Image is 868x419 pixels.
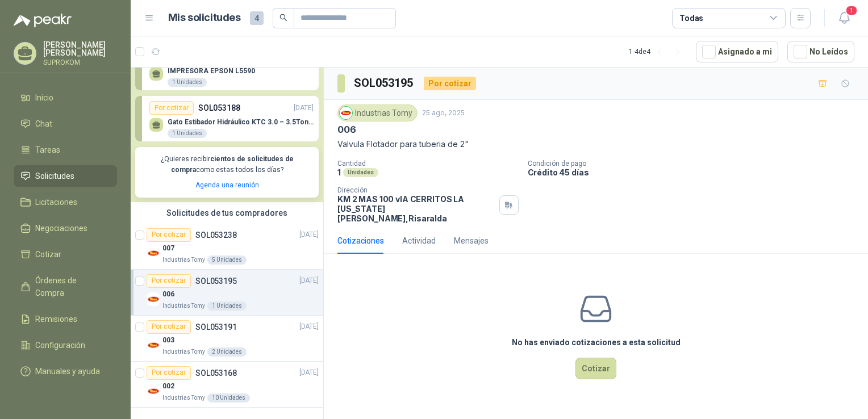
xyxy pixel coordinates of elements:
span: Manuales y ayuda [35,365,100,378]
p: Gato Estibador Hidráulico KTC 3.0 – 3.5Ton 1.2mt HPT [168,118,314,126]
a: Por cotizarSOL053238[DATE] Company Logo007Industrias Tomy5 Unidades [131,224,323,270]
a: Por cotizarSOL053168[DATE] Company Logo002Industrias Tomy10 Unidades [131,362,323,408]
div: Por cotizar [147,228,191,242]
div: Solicitudes de tus compradores [131,202,323,224]
p: IMPRESORA EPSON L5590 [168,67,255,75]
h3: SOL053195 [354,74,415,92]
a: Manuales y ayuda [14,361,117,382]
span: Tareas [35,144,60,156]
p: Condición de pago [528,160,864,167]
a: Por cotizarSOL053188[DATE] Gato Estibador Hidráulico KTC 3.0 – 3.5Ton 1.2mt HPT1 Unidades [135,96,319,141]
span: Cotizar [35,248,61,261]
div: Por cotizar [147,274,191,288]
span: 1 [845,5,858,16]
div: Por cotizar [147,320,191,334]
div: 5 Unidades [207,255,247,265]
p: Industrias Tomy [162,347,205,357]
a: Solicitudes [14,165,117,187]
a: Por cotizarSOL053198[DATE] IMPRESORA EPSON L55901 Unidades [135,45,319,90]
a: Remisiones [14,308,117,330]
a: Negociaciones [14,217,117,239]
p: SOL053195 [195,277,237,285]
p: [DATE] [299,321,319,332]
p: 006 [162,289,174,300]
div: 1 Unidades [207,301,247,311]
span: Chat [35,118,52,130]
a: Agenda una reunión [195,181,259,189]
span: Configuración [35,339,85,351]
p: Industrias Tomy [162,301,205,311]
p: Valvula Flotador para tuberia de 2" [337,138,854,150]
p: 1 [337,167,341,177]
h1: Mis solicitudes [168,10,241,26]
p: SOL053188 [198,102,240,114]
div: 1 Unidades [168,78,207,87]
a: Licitaciones [14,191,117,213]
a: Tareas [14,139,117,161]
a: Cotizar [14,244,117,265]
img: Company Logo [147,338,160,352]
p: Crédito 45 días [528,167,864,177]
p: 006 [337,124,356,136]
p: Industrias Tomy [162,255,205,265]
p: SOL053191 [195,323,237,331]
a: Inicio [14,87,117,108]
div: Por cotizar [149,101,194,115]
div: Mensajes [454,234,489,247]
span: Solicitudes [35,170,74,182]
p: [DATE] [299,275,319,286]
div: Actividad [402,234,436,247]
a: Configuración [14,334,117,356]
a: Por cotizarSOL053195[DATE] Company Logo006Industrias Tomy1 Unidades [131,270,323,316]
span: Remisiones [35,313,77,325]
div: Cotizaciones [337,234,384,247]
img: Logo peakr [14,14,72,27]
div: Por cotizar [424,77,476,90]
span: Negociaciones [35,222,87,234]
div: 1 - 4 de 4 [629,43,687,61]
p: 007 [162,243,174,254]
img: Company Logo [340,107,352,119]
div: 1 Unidades [168,129,207,138]
a: Por cotizarSOL053191[DATE] Company Logo003Industrias Tomy2 Unidades [131,316,323,362]
p: SOL053168 [195,369,237,377]
p: 25 ago, 2025 [422,108,465,119]
div: Unidades [343,168,378,177]
div: Industrias Tomy [337,104,418,121]
p: 002 [162,381,174,392]
p: KM 2 MAS 100 vIA CERRITOS LA [US_STATE] [PERSON_NAME] , Risaralda [337,194,495,223]
button: Asignado a mi [696,41,778,62]
div: Por cotizar [147,366,191,380]
p: [DATE] [294,103,314,114]
p: [PERSON_NAME] [PERSON_NAME] [43,41,117,57]
h3: No has enviado cotizaciones a esta solicitud [512,336,681,349]
p: [DATE] [299,229,319,240]
b: cientos de solicitudes de compra [171,155,294,174]
span: 4 [250,11,264,25]
button: Cotizar [575,358,616,379]
div: 2 Unidades [207,347,247,357]
p: Dirección [337,186,495,194]
p: Cantidad [337,160,519,167]
p: Industrias Tomy [162,393,205,403]
p: [DATE] [299,367,319,378]
span: search [279,14,287,22]
span: Inicio [35,91,53,104]
p: 003 [162,335,174,346]
button: No Leídos [787,41,854,62]
p: SOL053238 [195,231,237,239]
a: Órdenes de Compra [14,270,117,304]
span: Órdenes de Compra [35,274,106,299]
div: 10 Unidades [207,393,250,403]
p: SUPROKOM [43,59,117,66]
img: Company Logo [147,384,160,398]
p: ¿Quieres recibir como estas todos los días? [142,154,312,175]
img: Company Logo [147,246,160,260]
img: Company Logo [147,292,160,306]
span: Licitaciones [35,196,77,208]
div: Todas [679,12,703,24]
a: Chat [14,113,117,135]
button: 1 [834,8,854,28]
